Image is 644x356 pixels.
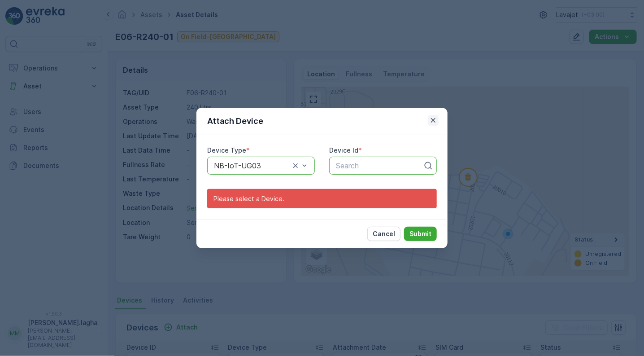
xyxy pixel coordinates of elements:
p: Please select a Device. [213,195,431,202]
p: Cancel [373,229,395,238]
button: Cancel [367,227,400,241]
p: Submit [409,229,431,238]
p: Attach Device [207,115,263,127]
label: Device Id [329,146,358,154]
label: Device Type [207,146,246,154]
p: Search [336,160,423,171]
button: Submit [404,227,437,241]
